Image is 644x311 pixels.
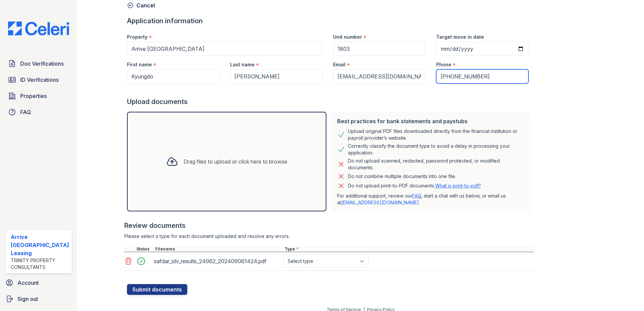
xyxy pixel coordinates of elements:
label: Last name [230,61,255,68]
span: Account [18,279,39,287]
a: Doc Verifications [5,57,72,70]
div: Do not upload scanned, redacted, password protected, or modified documents. [348,158,526,171]
span: Properties [20,92,47,100]
a: Properties [5,89,72,103]
div: Do not combine multiple documents into one file. [348,172,456,180]
span: Sign out [18,295,38,303]
a: ID Verifications [5,73,72,87]
label: Target move in date [436,34,484,40]
div: Please select a type for each document uploaded and resolve any errors. [124,233,534,240]
div: Best practices for bank statements and paystubs [337,117,526,125]
a: FAQ [412,193,421,199]
img: CE_Logo_Blue-a8612792a0a2168367f1c8372b55b34899dd931a85d93a1a3d3e32e68fde9ad4.png [3,22,74,35]
a: Sign out [3,292,74,306]
div: Application information [127,16,534,26]
a: FAQ [5,105,72,119]
div: Arrive [GEOGRAPHIC_DATA] Leasing [11,233,69,257]
label: Email [333,61,346,68]
span: FAQ [20,108,31,116]
p: Do not upload print-to-PDF documents. [348,182,481,189]
label: Property [127,34,148,40]
label: Phone [436,61,451,68]
button: Submit documents [127,284,187,295]
a: Account [3,276,74,289]
a: What is print-to-pdf? [435,183,481,188]
a: [EMAIL_ADDRESS][DOMAIN_NAME] [341,200,419,205]
div: Type [283,246,534,252]
a: Cancel [127,1,155,9]
label: First name [127,61,152,68]
span: ID Verifications [20,76,59,84]
div: Upload original PDF files downloaded directly from the financial institution or payroll provider’... [348,128,526,141]
p: For additional support, review our , start a chat with us below, or email us at [337,193,526,206]
span: Doc Verifications [20,60,64,68]
div: Correctly classify the document type to avoid a delay in processing your application. [348,143,526,156]
div: safdar_idv_results_24962_202409061424.pdf [154,256,281,267]
div: Filename [154,246,283,252]
label: Unit number [333,34,362,40]
div: Drag files to upload or click here to browse [184,158,287,166]
div: Upload documents [127,97,534,106]
div: Trinity Property Consultants [11,257,69,271]
div: Review documents [124,221,534,230]
div: Status [135,246,154,252]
